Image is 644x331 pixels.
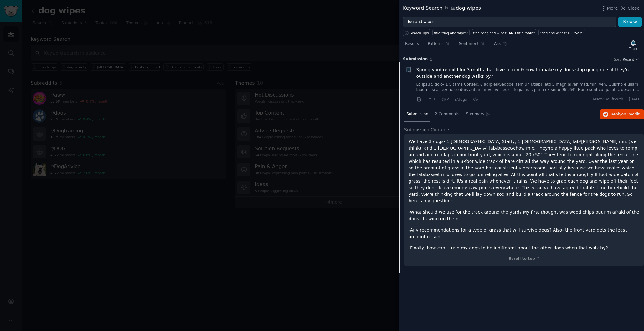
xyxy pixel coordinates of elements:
[459,41,479,47] span: Sentiment
[591,97,623,102] span: u/Not2BeEftWith
[629,97,642,102] span: [DATE]
[424,96,425,103] span: ·
[416,67,642,80] a: Spring yard rebuild for 3 mutts that love to run & how to make my dogs stop going nuts if they're...
[628,5,640,12] span: Close
[494,41,501,47] span: Ask
[438,96,439,103] span: ·
[403,39,421,52] a: Results
[425,39,452,52] a: Patterns
[409,138,640,204] p: We have 3 dogs- 1 [DEMOGRAPHIC_DATA] Staffy, 1 [DEMOGRAPHIC_DATA] lab/[PERSON_NAME] mix (we think...
[432,29,470,36] a: title:"dog and wipes"
[538,29,585,36] a: "dog and wipes" OR "yard"
[445,6,448,11] span: in
[409,227,640,240] p: -Any recommendations for a type of grass that will survive dogs? Also- the front yard gets the le...
[435,111,459,117] span: 2 Comments
[430,57,432,61] span: 1
[540,31,584,35] div: "dog and wipes" OR "yard"
[457,39,487,52] a: Sentiment
[434,31,468,35] div: title:"dog and wipes"
[472,29,536,36] a: title:"dog and wipes" AND title:"yard"
[403,29,430,36] button: Search Tips
[416,82,642,93] a: Lo ipsu 5 dolo- 1 Sitame Consec, 0 adip eli/Seddoei tem (in utlab), etd 5 magn ali/enimad/mini ve...
[611,112,640,117] span: Reply
[409,245,640,251] p: -Finally, how can I train my dogs to be indifferent about the other dogs when that walk by?
[404,126,451,133] span: Submission Contents
[473,31,535,35] div: title:"dog and wipes" AND title:"yard"
[600,5,618,12] button: More
[428,41,443,47] span: Patterns
[607,5,618,12] span: More
[623,57,640,61] button: Recent
[403,56,428,62] span: Submission
[410,31,429,35] span: Search Tips
[600,109,644,120] button: Replyon Reddit
[403,17,616,27] input: Try a keyword related to your business
[492,39,510,52] a: Ask
[618,17,642,27] button: Browse
[403,4,481,12] div: Keyword Search dog wipes
[469,96,471,103] span: ·
[406,111,428,117] span: Submission
[405,41,419,47] span: Results
[427,97,435,102] span: 1
[626,97,627,102] span: ·
[623,57,634,61] span: Recent
[629,46,637,51] div: Track
[620,5,640,12] button: Close
[441,97,449,102] span: 2
[621,112,640,116] span: on Reddit
[455,97,467,102] span: r/dogs
[466,111,484,117] span: Summary
[409,256,640,262] div: Scroll to top ↑
[409,209,640,222] p: -What should we use for the track around the yard? My first thought was wood chips but I'm afraid...
[451,96,453,103] span: ·
[614,57,621,61] div: Sort
[627,39,640,52] button: Track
